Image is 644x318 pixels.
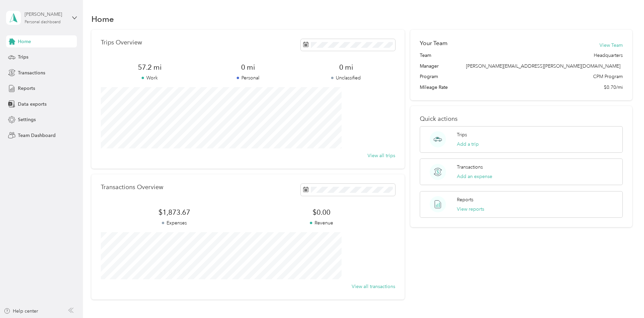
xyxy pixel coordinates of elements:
[101,219,248,226] p: Expenses
[368,152,395,159] button: View all trips
[420,63,439,70] span: Manager
[457,164,483,171] p: Transactions
[18,101,47,108] span: Data exports
[594,52,623,59] span: Headquarters
[25,11,67,18] div: [PERSON_NAME]
[457,141,479,148] button: Add a trip
[199,74,297,81] p: Personal
[101,39,142,46] p: Trips Overview
[4,308,38,315] button: Help center
[457,196,473,203] p: Reports
[18,69,45,76] span: Transactions
[466,63,620,69] span: [PERSON_NAME][EMAIL_ADDRESS][PERSON_NAME][DOMAIN_NAME]
[18,116,36,123] span: Settings
[420,73,438,80] span: Program
[101,184,163,191] p: Transactions Overview
[18,38,31,45] span: Home
[599,42,623,49] button: View Team
[297,63,395,72] span: 0 mi
[420,39,447,47] h2: Your Team
[18,132,56,139] span: Team Dashboard
[606,280,644,318] iframe: Everlance-gr Chat Button Frame
[457,206,484,213] button: View reports
[101,74,199,81] p: Work
[420,84,448,91] span: Mileage Rate
[25,20,61,24] div: Personal dashboard
[420,115,623,122] p: Quick actions
[593,73,623,80] span: CPM Program
[101,63,199,72] span: 57.2 mi
[101,208,248,217] span: $1,873.67
[199,63,297,72] span: 0 mi
[604,84,623,91] span: $0.70/mi
[352,283,395,290] button: View all transactions
[457,131,467,138] p: Trips
[297,74,395,81] p: Unclassified
[18,54,28,61] span: Trips
[18,85,35,92] span: Reports
[420,52,431,59] span: Team
[248,219,395,226] p: Revenue
[248,208,395,217] span: $0.00
[91,15,114,23] h1: Home
[457,173,492,180] button: Add an expense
